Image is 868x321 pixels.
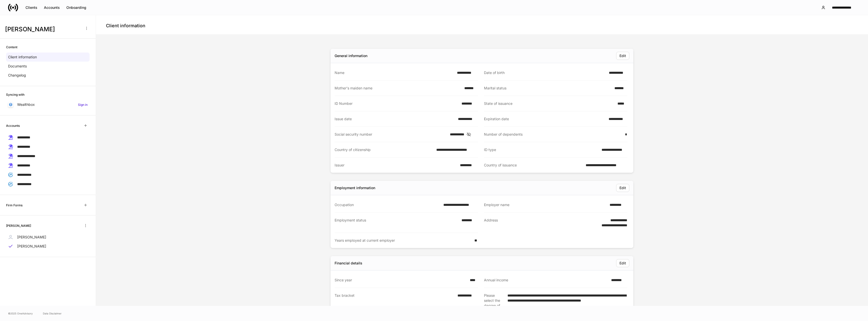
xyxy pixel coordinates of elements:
p: [PERSON_NAME] [17,235,46,240]
p: Changelog [8,73,26,78]
div: Number of dependents [484,132,622,137]
a: Documents [6,62,90,71]
div: Since year [335,278,467,283]
div: Country of citizenship [335,147,433,152]
div: Edit [619,261,626,266]
div: Country of issuance [484,163,583,168]
h6: [PERSON_NAME] [6,223,31,228]
div: Edit [619,185,626,190]
div: Clients [25,5,37,10]
div: Marital status [484,86,611,91]
button: Onboarding [63,4,90,12]
h6: Sign in [78,102,88,107]
h6: Syncing with [6,92,24,97]
div: State of issuance [484,101,614,106]
div: Occupation [335,202,440,207]
p: [PERSON_NAME] [17,244,46,249]
div: ID Number [335,101,458,106]
div: Annual income [484,278,608,283]
button: Edit [616,259,629,267]
div: Edit [619,53,626,58]
h6: Firm Forms [6,203,22,208]
div: Employment information [335,185,375,190]
div: Date of birth [484,70,606,75]
p: Documents [8,64,27,69]
h4: Client information [106,23,145,29]
button: Edit [616,184,629,192]
div: Employer name [484,202,607,207]
div: Expiration date [484,116,606,121]
h6: Accounts [6,123,20,128]
div: Mother's maiden name [335,86,461,91]
button: Clients [22,4,41,12]
a: [PERSON_NAME] [6,233,90,242]
p: Client information [8,55,37,60]
div: Address [484,218,587,228]
a: [PERSON_NAME] [6,242,90,251]
div: Employment status [335,218,458,228]
a: Client information [6,53,90,62]
span: © 2025 OneAdvisory [8,311,33,315]
div: Accounts [44,5,60,10]
button: Edit [616,52,629,60]
div: Onboarding [66,5,86,10]
div: Issue date [335,116,455,121]
div: General information [335,53,367,58]
div: Financial details [335,261,362,266]
div: Social security number [335,132,447,137]
a: Data Disclaimer [43,311,62,315]
div: Years employed at current employer [335,238,471,243]
h3: [PERSON_NAME] [5,25,80,33]
a: Changelog [6,71,90,80]
a: WealthboxSign in [6,100,90,109]
button: Accounts [41,4,63,12]
div: Issuer [335,163,457,168]
div: ID type [484,147,599,152]
div: Name [335,70,454,75]
h6: Content [6,45,17,50]
p: Wealthbox [17,102,35,107]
